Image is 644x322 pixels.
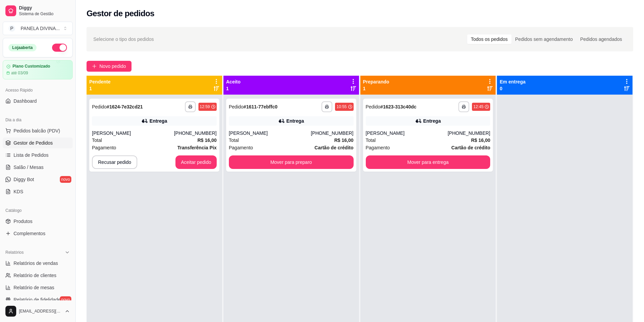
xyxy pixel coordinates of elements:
a: Gestor de Pedidos [3,138,73,148]
span: KDS [14,188,23,195]
button: [EMAIL_ADDRESS][DOMAIN_NAME] [3,303,73,319]
a: Relatório de fidelidadenovo [3,294,73,305]
div: [PHONE_NUMBER] [311,130,353,137]
div: 12:59 [200,104,210,109]
p: Pendente [89,78,111,85]
span: P [8,25,15,32]
span: Relatório de fidelidade [14,296,61,303]
span: Dashboard [14,98,37,104]
a: Salão / Mesas [3,162,73,173]
a: Relatórios de vendas [3,258,73,269]
button: Recusar pedido [92,155,137,169]
div: [PHONE_NUMBER] [174,130,217,137]
a: Complementos [3,228,73,239]
a: Relatório de clientes [3,270,73,281]
div: Loja aberta [8,44,37,51]
button: Select a team [3,22,73,35]
span: Pedido [229,104,244,109]
button: Aceitar pedido [175,155,217,169]
strong: Cartão de crédito [451,145,490,150]
span: Pagamento [229,144,253,151]
div: Entrega [286,118,304,124]
span: Sistema de Gestão [19,11,70,17]
a: Plano Customizadoaté 03/09 [3,60,73,79]
p: 0 [500,85,525,92]
a: Relatório de mesas [3,282,73,293]
span: Selecione o tipo dos pedidos [93,35,154,43]
strong: R$ 16,00 [197,138,217,143]
button: Mover para entrega [366,155,491,169]
button: Alterar Status [52,44,67,52]
span: Novo pedido [99,63,126,70]
a: Lista de Pedidos [3,150,73,160]
span: Relatórios [5,250,24,255]
div: Catálogo [3,205,73,216]
span: [EMAIL_ADDRESS][DOMAIN_NAME] [19,308,62,314]
article: Plano Customizado [13,64,50,69]
h2: Gestor de pedidos [87,8,154,19]
strong: Transferência Pix [177,145,217,150]
span: Relatório de mesas [14,284,54,291]
span: Salão / Mesas [14,164,44,171]
span: Complementos [14,230,45,237]
p: 1 [226,85,241,92]
div: [PERSON_NAME] [92,130,174,137]
span: Gestor de Pedidos [14,140,53,146]
span: Pedido [92,104,107,109]
span: Diggy Bot [14,176,34,183]
a: Produtos [3,216,73,227]
div: Entrega [423,118,441,124]
strong: # 1611-77ebffc0 [243,104,277,109]
article: até 03/09 [11,70,28,76]
span: Total [229,137,239,144]
p: 1 [89,85,111,92]
p: Em entrega [500,78,525,85]
strong: R$ 16,00 [334,138,354,143]
span: Pedidos balcão (PDV) [14,127,60,134]
span: Pedido [366,104,381,109]
p: 1 [363,85,389,92]
span: Diggy [19,5,70,11]
span: Pagamento [92,144,116,151]
span: Relatórios de vendas [14,260,58,267]
div: Dia a dia [3,115,73,125]
span: plus [92,64,97,69]
a: Diggy Botnovo [3,174,73,185]
div: [PERSON_NAME] [366,130,448,137]
div: PANELA DIVINA ... [21,25,60,32]
div: Todos os pedidos [467,34,511,44]
a: Dashboard [3,96,73,106]
span: Total [366,137,376,144]
a: KDS [3,186,73,197]
span: Produtos [14,218,32,225]
div: 10:55 [336,104,347,109]
a: DiggySistema de Gestão [3,3,73,19]
span: Total [92,137,102,144]
button: Pedidos balcão (PDV) [3,125,73,136]
div: 12:45 [473,104,483,109]
strong: # 1624-7e32cd21 [107,104,143,109]
button: Mover para preparo [229,155,354,169]
strong: R$ 16,00 [471,138,490,143]
div: [PHONE_NUMBER] [448,130,490,137]
div: Pedidos agendados [576,34,626,44]
p: Aceito [226,78,241,85]
button: Novo pedido [87,61,132,72]
div: [PERSON_NAME] [229,130,311,137]
span: Relatório de clientes [14,272,56,279]
p: Preparando [363,78,389,85]
span: Pagamento [366,144,390,151]
div: Acesso Rápido [3,85,73,96]
strong: Cartão de crédito [314,145,353,150]
strong: # 1623-313c40dc [380,104,416,109]
div: Entrega [149,118,167,124]
span: Lista de Pedidos [14,152,49,158]
div: Pedidos sem agendamento [511,34,576,44]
